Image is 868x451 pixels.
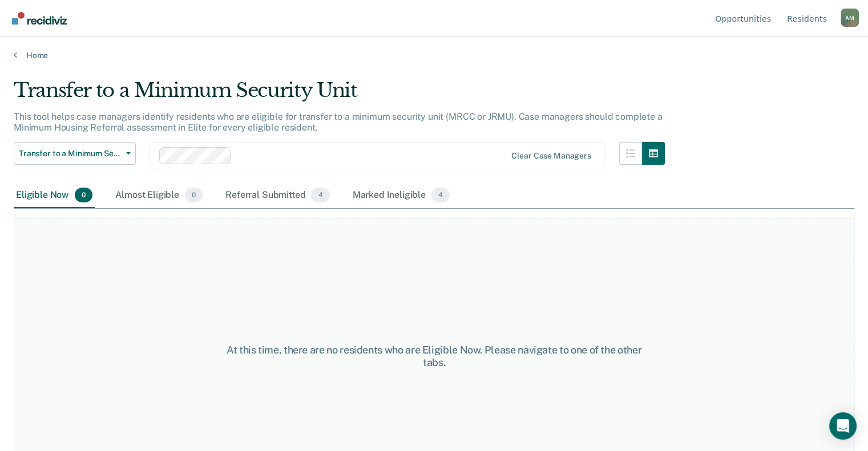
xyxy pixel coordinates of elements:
img: Recidiviz [12,12,67,25]
button: Transfer to a Minimum Security Unit [14,142,136,165]
span: 4 [311,188,329,202]
div: Referral Submitted4 [223,183,332,208]
a: Home [14,50,854,60]
div: Marked Ineligible4 [350,183,453,208]
button: Profile dropdown button [841,9,859,27]
span: Transfer to a Minimum Security Unit [19,149,122,159]
div: At this time, there are no residents who are Eligible Now. Please navigate to one of the other tabs. [224,344,644,368]
div: Transfer to a Minimum Security Unit [14,79,665,111]
div: A M [841,9,859,27]
span: 0 [75,188,92,202]
div: Clear case managers [511,151,591,161]
div: Open Intercom Messenger [829,412,857,440]
span: 0 [185,188,203,202]
span: 4 [431,188,450,202]
div: Eligible Now0 [14,183,95,208]
p: This tool helps case managers identify residents who are eligible for transfer to a minimum secur... [14,111,663,133]
div: Almost Eligible0 [113,183,205,208]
